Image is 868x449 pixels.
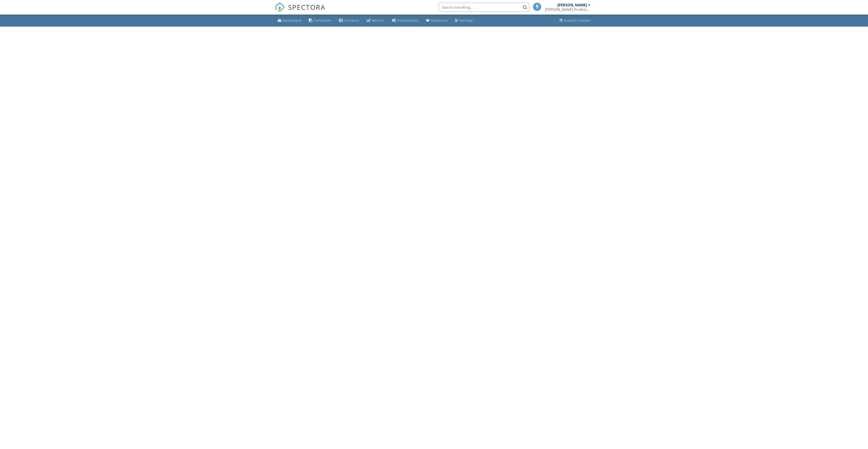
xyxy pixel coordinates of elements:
[431,18,448,23] div: Advanced
[545,7,590,12] div: Conrad Professional Inspection Services LLC
[438,3,529,12] input: Search everything...
[397,18,419,23] div: Automations
[424,16,449,25] a: Advanced
[275,2,285,12] img: The Best Home Inspection Software - Spectora
[558,16,592,25] a: Support Center
[390,16,420,25] a: Automations (Basic)
[283,18,302,23] div: Dashboard
[314,18,332,23] div: Templates
[307,16,333,25] a: Templates
[453,16,475,25] a: Settings
[276,16,303,25] a: Dashboard
[344,18,359,23] div: Contacts
[459,18,473,23] div: Settings
[557,3,587,7] div: [PERSON_NAME]
[288,2,325,12] span: SPECTORA
[365,16,386,25] a: Metrics
[564,18,591,23] div: Support Center
[372,18,385,23] div: Metrics
[337,16,361,25] a: Contacts
[275,6,325,16] a: SPECTORA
